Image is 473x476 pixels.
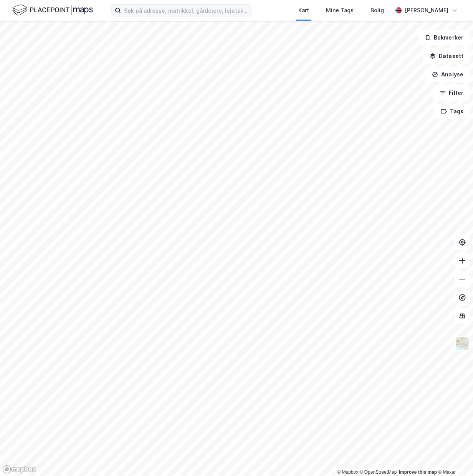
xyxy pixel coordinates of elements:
[425,67,470,82] button: Analyse
[455,336,470,351] img: Z
[435,439,473,476] iframe: Chat Widget
[12,3,93,17] img: logo.f888ab2527a4732fd821a326f86c7f29.svg
[298,6,309,15] div: Kart
[337,469,358,475] a: Mapbox
[370,6,384,15] div: Bolig
[433,85,470,101] button: Filter
[418,30,470,45] button: Bokmerker
[435,439,473,476] div: Kontrollprogram for chat
[405,6,448,15] div: [PERSON_NAME]
[399,469,437,475] a: Improve this map
[121,5,251,16] input: Søk på adresse, matrikkel, gårdeiere, leietakere eller personer
[434,104,470,119] button: Tags
[2,465,36,474] a: Mapbox homepage
[326,6,354,15] div: Mine Tags
[423,48,470,64] button: Datasett
[360,469,397,475] a: OpenStreetMap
